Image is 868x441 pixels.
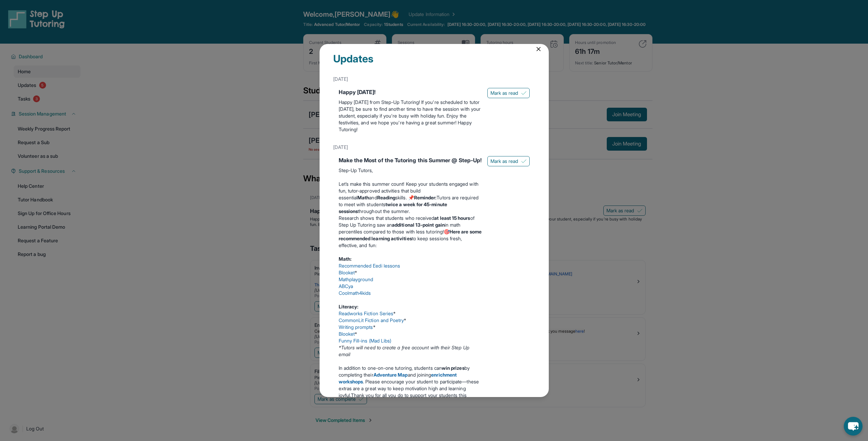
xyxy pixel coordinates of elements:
[339,181,482,215] p: Let’s make this summer count! Keep your students engaged with fun, tutor-approved activities that...
[333,73,535,85] div: [DATE]
[490,158,518,165] span: Mark as read
[487,156,530,166] button: Mark as read
[377,195,396,200] strong: Reading
[339,263,400,269] a: Recommended Eedi lessons
[442,365,465,371] strong: win prizes
[844,417,863,436] button: chat-button
[339,88,482,96] div: Happy [DATE]!
[333,141,535,153] div: [DATE]
[339,317,404,323] a: CommonLit Fiction and Poetry
[339,331,355,337] a: Blooket
[339,167,482,174] p: Step-Up Tutors,
[521,90,527,96] img: Mark as read
[339,283,353,289] a: ABCya
[487,88,530,98] button: Mark as read
[339,276,373,282] a: Mathplayground
[339,201,447,214] strong: twice a week for 45-minute sessions
[339,304,359,309] strong: Literacy:
[521,158,527,164] img: Mark as read
[333,52,535,73] div: Updates
[339,256,352,262] strong: Math:
[339,338,392,344] a: Funny Fill-ins (Mad Libs)
[339,156,482,164] div: Make the Most of the Tutoring this Summer @ Step-Up!
[339,324,373,330] a: Writing prompts
[339,310,394,316] a: Readworks Fiction Series
[339,270,355,275] a: Blooket
[339,365,482,406] p: In addition to one-on-one tutoring, students can by completing their and joining . Please encoura...
[339,215,482,249] p: Research shows that students who received of Step Up Tutoring saw an in math percentiles compared...
[373,372,408,378] a: Adventure Map
[339,99,482,133] p: Happy [DATE] from Step-Up Tutoring! If you're scheduled to tutor [DATE], be sure to find another ...
[339,290,371,296] a: Coolmath4kids
[357,195,369,200] strong: Math
[414,195,437,200] strong: Reminder:
[434,215,470,221] strong: at least 15 hours
[339,345,469,357] em: *Tutors will need to create a free account with their Step Up email
[490,90,518,96] span: Mark as read
[392,222,445,228] strong: additional 13-point gain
